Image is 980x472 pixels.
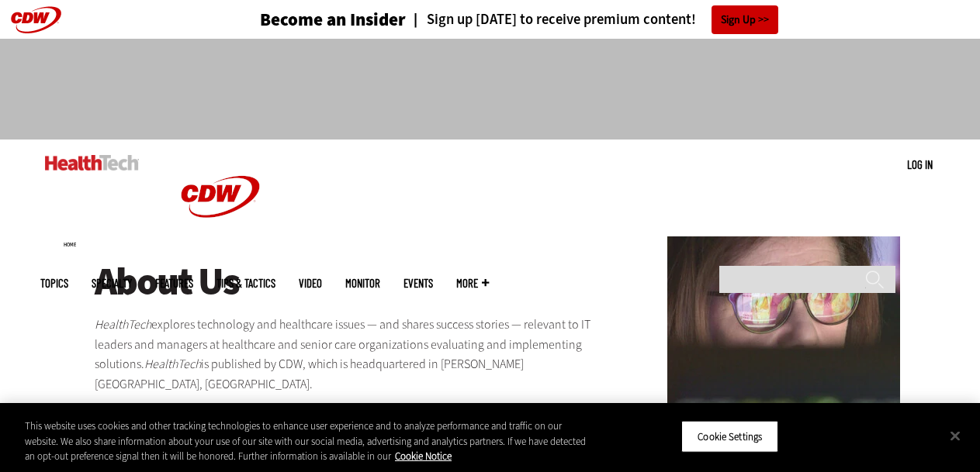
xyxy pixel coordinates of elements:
[299,277,322,289] a: Video
[681,420,778,453] button: Cookie Settings
[162,242,279,258] a: CDW
[95,316,151,332] em: HealthTech
[712,5,778,34] a: Sign Up
[907,157,933,171] a: Log in
[260,11,406,29] h3: Become an Insider
[45,155,139,171] img: Home
[155,277,193,289] a: Features
[92,277,132,289] span: Specialty
[403,277,433,289] a: Events
[907,157,933,173] div: User menu
[216,277,275,289] a: Tips & Tactics
[938,419,972,453] button: Close
[456,277,489,289] span: More
[40,277,68,289] span: Topics
[162,140,279,254] img: Home
[345,277,380,289] a: MonITor
[395,450,452,463] a: More information about your privacy
[25,419,588,464] div: This website uses cookies and other tracking technologies to enhance user experience and to analy...
[95,315,627,394] p: explores technology and healthcare issues — and shares success stories — relevant to IT leaders a...
[406,12,696,27] a: Sign up [DATE] to receive premium content!
[208,54,773,124] iframe: advertisement
[667,236,900,411] img: woman wearing glasses looking at healthcare data on screen
[202,11,406,29] a: Become an Insider
[144,356,201,372] em: HealthTech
